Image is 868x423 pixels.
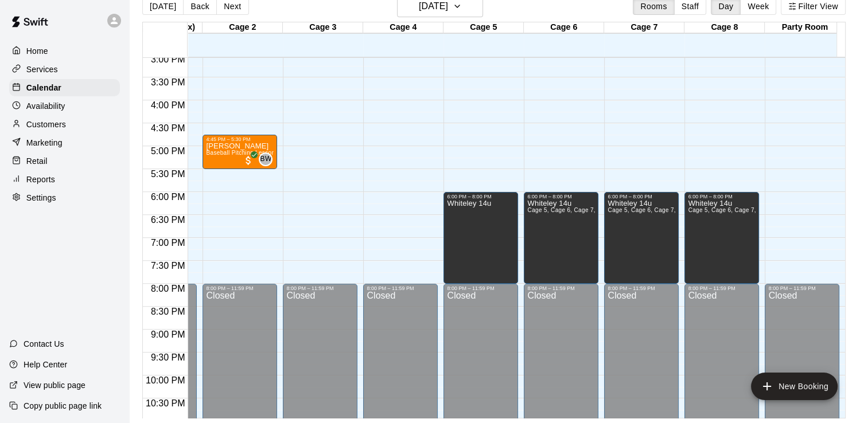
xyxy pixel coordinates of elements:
div: 8:00 PM – 11:59 PM [206,285,274,291]
span: 4:00 PM [148,100,188,110]
span: Cage 5, Cage 6, Cage 7, Cage 8 [688,207,777,213]
p: Contact Us [24,338,64,350]
span: 5:00 PM [148,146,188,156]
div: Bryce Whiteley [259,152,273,166]
span: 8:00 PM [148,284,188,293]
span: 3:00 PM [148,54,188,64]
div: 6:00 PM – 8:00 PM: Whiteley 14u [604,192,679,284]
p: View public page [24,379,85,391]
a: Reports [9,171,120,188]
p: Retail [26,155,48,167]
div: Party Room [765,22,845,33]
button: add [751,373,838,400]
span: 6:30 PM [148,215,188,225]
div: 6:00 PM – 8:00 PM [447,194,515,199]
span: All customers have paid [243,155,254,166]
span: Cage 5, Cage 6, Cage 7, Cage 8 [608,207,697,213]
p: Copy public page link [24,400,102,412]
a: Retail [9,152,120,170]
p: Services [26,64,58,75]
div: 8:00 PM – 11:59 PM [768,285,836,291]
span: 9:00 PM [148,330,188,339]
p: Home [26,45,48,57]
span: 3:30 PM [148,77,188,87]
p: Settings [26,192,56,203]
div: 6:00 PM – 8:00 PM [688,194,756,199]
p: Reports [26,174,55,185]
div: 8:00 PM – 11:59 PM [447,285,515,291]
div: 6:00 PM – 8:00 PM: Whiteley 14u [684,192,759,284]
div: 6:00 PM – 8:00 PM: Whiteley 14u [443,192,518,284]
span: 10:30 PM [143,398,188,408]
a: Services [9,61,120,78]
a: Home [9,42,120,60]
div: Cage 5 [443,22,524,33]
span: BW [260,154,271,165]
span: 5:30 PM [148,169,188,179]
a: Marketing [9,134,120,151]
div: Cage 8 [684,22,765,33]
span: Cage 5, Cage 6, Cage 7, Cage 8 [527,207,617,213]
p: Calendar [26,82,61,93]
p: Customers [26,119,66,130]
span: 4:30 PM [148,123,188,133]
div: 4:45 PM – 5:30 PM: Zayne Neyhart [203,135,277,169]
div: 8:00 PM – 11:59 PM [286,285,354,291]
span: 7:30 PM [148,261,188,271]
div: Cage 7 [604,22,684,33]
div: Cage 4 [363,22,443,33]
div: 6:00 PM – 8:00 PM [527,194,595,199]
div: 8:00 PM – 11:59 PM [608,285,675,291]
span: 8:30 PM [148,307,188,316]
div: 6:00 PM – 8:00 PM [608,194,675,199]
span: 10:00 PM [143,375,188,385]
a: Settings [9,189,120,206]
p: Marketing [26,137,63,148]
div: Cage 2 [203,22,283,33]
span: Baseball Pitching Lesson [206,150,275,156]
a: Availability [9,97,120,115]
span: 9:30 PM [148,352,188,362]
a: Customers [9,116,120,133]
div: Cage 3 [283,22,363,33]
div: 8:00 PM – 11:59 PM [367,285,434,291]
div: 4:45 PM – 5:30 PM [206,136,274,142]
span: 7:00 PM [148,238,188,248]
p: Help Center [24,359,67,370]
p: Availability [26,100,65,112]
span: 6:00 PM [148,192,188,202]
div: 8:00 PM – 11:59 PM [527,285,595,291]
div: 8:00 PM – 11:59 PM [688,285,756,291]
div: 6:00 PM – 8:00 PM: Whiteley 14u [524,192,598,284]
span: Bryce Whiteley [263,152,273,166]
div: Cage 6 [524,22,604,33]
a: Calendar [9,79,120,96]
